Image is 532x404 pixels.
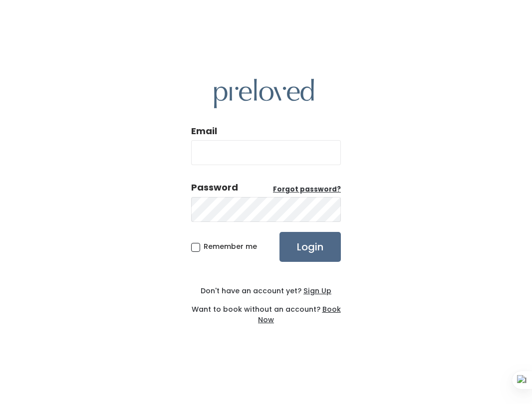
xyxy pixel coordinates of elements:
[258,304,341,325] a: Book Now
[191,286,341,296] div: Don't have an account yet?
[214,79,314,108] img: preloved logo
[191,296,341,325] div: Want to book without an account?
[301,286,331,296] a: Sign Up
[303,286,331,296] u: Sign Up
[279,232,341,262] input: Login
[204,241,257,251] span: Remember me
[273,185,341,195] a: Forgot password?
[191,181,238,194] div: Password
[191,125,217,138] label: Email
